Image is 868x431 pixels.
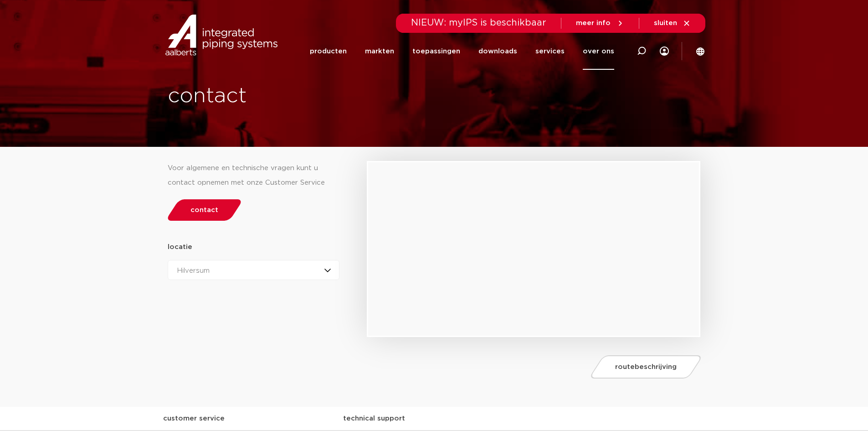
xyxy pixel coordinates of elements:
span: routebeschrijving [615,363,677,370]
a: producten [310,33,347,70]
a: meer info [576,19,624,27]
span: Hilversum [177,267,210,274]
a: toepassingen [412,33,460,70]
a: over ons [583,33,614,70]
a: services [535,33,565,70]
strong: customer service technical support [163,415,405,422]
a: downloads [478,33,517,70]
a: markten [365,33,394,70]
div: my IPS [660,33,669,70]
a: routebeschrijving [589,355,704,379]
nav: Menu [310,33,614,70]
a: contact [165,199,243,221]
h1: contact [168,82,467,111]
span: sluiten [654,20,677,26]
span: meer info [576,20,611,26]
span: NIEUW: myIPS is beschikbaar [411,18,546,27]
strong: locatie [168,244,192,250]
div: Voor algemene en technische vragen kunt u contact opnemen met onze Customer Service [168,161,340,190]
span: contact [190,207,218,213]
a: sluiten [654,19,691,27]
